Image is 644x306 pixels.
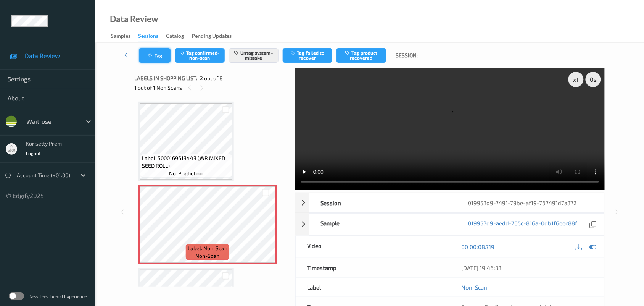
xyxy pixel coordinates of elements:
[138,31,166,42] a: Sessions
[295,193,605,213] div: Session019953d9-7491-79be-af19-767491d7a372
[336,48,386,63] button: Tag product recovered
[192,31,239,42] a: Pending Updates
[586,72,601,87] div: 0 s
[110,15,158,23] div: Data Review
[457,193,604,212] div: 019953d9-7491-79be-af19-767491d7a372
[166,32,184,42] div: Catalog
[309,193,457,212] div: Session
[111,31,138,42] a: Samples
[196,252,220,260] span: non-scan
[461,243,494,251] a: 00:00:08.719
[200,74,223,82] span: 2 out of 8
[169,170,203,177] span: no-prediction
[396,52,418,59] span: Session:
[296,236,450,258] div: Video
[135,74,198,82] span: Labels in shopping list:
[111,32,130,42] div: Samples
[135,83,290,92] div: 1 out of 1 Non Scans
[568,72,584,87] div: x 1
[461,264,592,272] div: [DATE] 19:46:33
[296,258,450,277] div: Timestamp
[142,154,230,170] span: Label: 5000169613443 (WR MIXED SEED ROLL)
[461,283,487,291] a: Non-Scan
[188,244,227,252] span: Label: Non-Scan
[283,48,332,63] button: Tag failed to recover
[229,48,279,63] button: Untag system-mistake
[296,278,450,297] div: Label
[295,213,605,236] div: Sample019953d9-aedd-705c-816a-0db1f6eec88f
[166,31,192,42] a: Catalog
[175,48,225,63] button: Tag confirmed-non-scan
[309,214,457,235] div: Sample
[139,48,171,63] button: Tag
[138,32,158,42] div: Sessions
[192,32,232,42] div: Pending Updates
[468,219,578,230] a: 019953d9-aedd-705c-816a-0db1f6eec88f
